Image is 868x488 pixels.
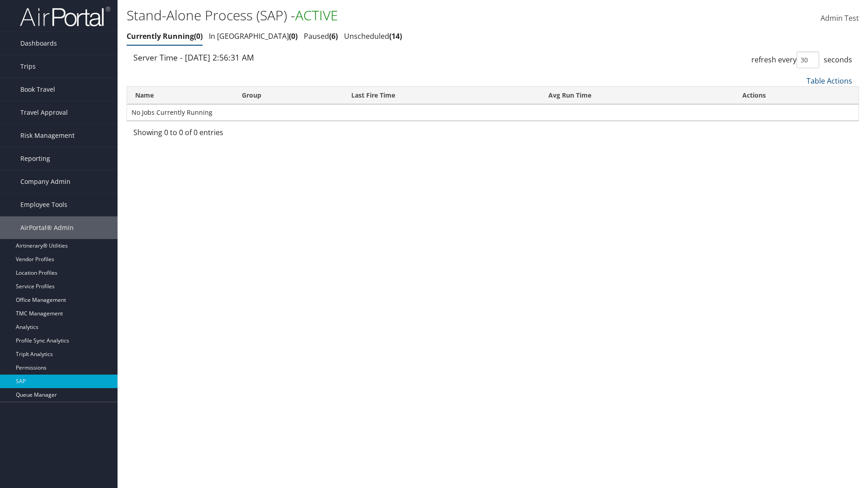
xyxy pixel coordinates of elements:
[295,6,338,24] span: ACTIVE
[329,31,338,41] span: 6
[234,87,343,104] th: Group: activate to sort column ascending
[540,87,734,104] th: Avg Run Time: activate to sort column ascending
[127,104,859,121] td: No Jobs Currently Running
[20,170,71,193] span: Company Admin
[209,31,297,41] a: In [GEOGRAPHIC_DATA]0
[133,127,303,142] div: Showing 0 to 0 of 0 entries
[127,87,234,104] th: Name: activate to sort column ascending
[751,55,797,65] span: refresh every
[20,124,75,147] span: Risk Management
[343,87,540,104] th: Last Fire Time: activate to sort column ascending
[289,31,297,41] span: 0
[127,31,203,41] a: Currently Running0
[20,78,55,101] span: Book Travel
[20,32,57,55] span: Dashboards
[20,216,74,239] span: AirPortal® Admin
[20,147,50,170] span: Reporting
[304,31,338,41] a: Paused6
[821,5,859,33] a: Admin Test
[824,55,852,65] span: seconds
[127,6,615,25] h1: Stand-Alone Process (SAP) -
[734,87,859,104] th: Actions
[821,13,859,23] span: Admin Test
[20,6,110,27] img: airportal-logo.png
[20,55,36,78] span: Trips
[807,76,852,86] a: Table Actions
[20,193,67,216] span: Employee Tools
[20,101,68,124] span: Travel Approval
[344,31,402,41] a: Unscheduled14
[133,52,486,63] div: Server Time - [DATE] 2:56:31 AM
[389,31,402,41] span: 14
[194,31,203,41] span: 0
